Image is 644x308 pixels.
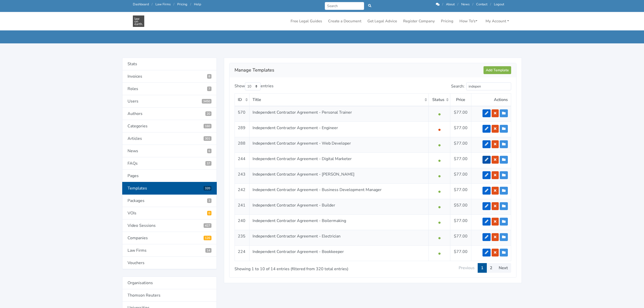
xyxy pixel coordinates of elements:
[450,214,471,230] td: $77.00
[438,187,441,195] span: •
[207,211,211,215] span: Pending VOIs
[450,137,471,152] td: $77.00
[122,58,217,70] a: Stats
[484,66,511,74] a: Add Template
[133,2,149,7] a: Dashboard
[235,263,346,272] div: Showing 1 to 10 of 14 entries (filtered from 320 total entries)
[122,207,217,219] a: VOIs0
[204,136,211,141] span: 301
[205,111,211,116] span: 20
[194,2,201,7] a: Help
[152,2,153,7] span: /
[484,16,511,26] a: My Account
[494,2,504,7] a: Logout
[235,106,249,122] td: 570
[450,183,471,199] td: $77.00
[249,199,429,214] td: Independent Contractor Agreement - Builder
[438,110,441,118] span: •
[289,16,324,26] a: Free Legal Guides
[401,16,437,26] a: Register Company
[472,2,473,7] span: /
[365,16,399,26] a: Get Legal Advice
[207,198,211,203] span: 3
[249,183,429,199] td: Independent Contractor Agreement - Business Development Manager
[249,152,429,168] td: Independent Contractor Agreement - Digital Marketer
[249,137,429,152] td: Independent Contractor Agreement - Web Developer
[450,106,471,122] td: $77.00
[487,263,496,273] a: 2
[451,82,511,90] label: Search:
[442,2,443,7] span: /
[466,82,511,90] input: Search:
[438,125,441,133] span: •
[450,122,471,137] td: $77.00
[438,172,441,180] span: •
[429,93,450,106] th: Status: activate to sort column ascending
[438,203,441,211] span: •
[438,141,441,149] span: •
[122,195,217,207] a: Packages3
[249,106,429,122] td: Independent Contractor Agreement - Personal Trainer
[122,70,217,83] a: Invoices8
[122,219,217,232] a: Video Sessions427
[325,2,364,10] input: Search
[450,199,471,214] td: $57.00
[122,157,217,170] a: FAQs
[235,93,249,106] th: ID: activate to sort column ascending
[173,2,174,7] span: /
[249,122,429,137] td: Independent Contractor Agreement - Engineer
[438,234,441,242] span: •
[249,93,429,106] th: Title: activate to sort column ascending
[450,152,471,168] td: $77.00
[235,137,249,152] td: 288
[207,149,211,153] span: 6
[205,248,211,253] span: Law Firms
[249,168,429,183] td: Independent Contractor Agreement - [PERSON_NAME]
[245,82,261,90] select: Showentries
[122,289,217,302] a: Thomson Reuters
[204,124,211,128] span: 160
[122,244,217,257] a: Law Firms14
[450,230,471,245] td: $77.00
[207,87,211,91] span: 7
[122,108,217,120] a: Authors20
[490,2,491,7] span: /
[446,2,455,7] a: About
[235,82,274,90] label: Show entries
[249,214,429,230] td: Independent Contractor Agreement - Boilermaking
[450,93,471,106] th: Price
[177,2,187,7] a: Pricing
[122,95,217,108] a: Users3450
[133,15,144,27] img: Law On Earth
[122,83,217,95] a: Roles7
[457,2,458,7] span: /
[205,161,211,166] span: 37
[235,183,249,199] td: 242
[122,170,217,182] a: Pages
[495,263,511,273] a: Next
[155,2,171,7] a: Law Firms
[235,230,249,245] td: 235
[207,74,211,79] span: 8
[204,236,211,240] span: Registered Companies
[204,186,211,191] span: 320
[461,2,470,7] a: News
[122,120,217,132] a: Categories160
[438,249,441,257] span: •
[438,156,441,164] span: •
[204,223,211,228] span: Video Sessions
[249,245,429,261] td: Independent Contractor Agreement - Bookkeeper
[235,199,249,214] td: 241
[122,182,217,195] a: Templates
[122,145,217,157] a: News
[326,16,363,26] a: Create a Document
[122,132,217,145] a: Articles
[439,16,455,26] a: Pricing
[450,168,471,183] td: $77.00
[235,245,249,261] td: 224
[235,168,249,183] td: 243
[476,2,487,7] a: Contact
[249,230,429,245] td: Independent Contractor Agreement - Electrician
[122,232,217,244] a: Companies126
[450,245,471,261] td: $77.00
